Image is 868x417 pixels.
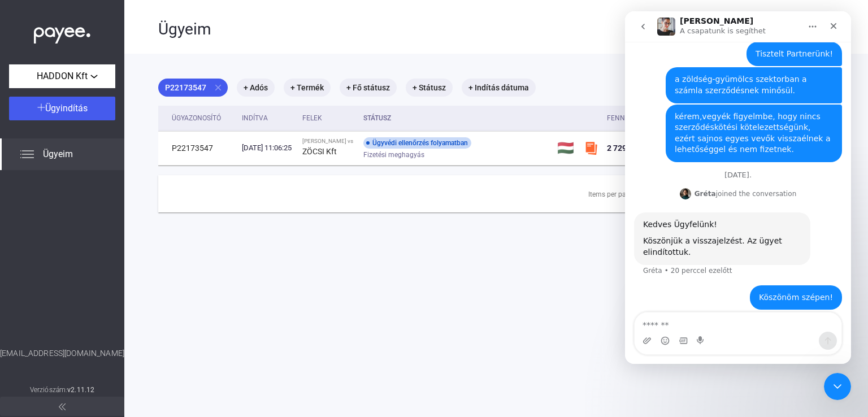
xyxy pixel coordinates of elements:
div: Fennálló követelés [607,111,679,125]
span: Fizetési meghagyás [363,148,424,162]
div: Ügyazonosító [172,111,233,125]
div: [DATE] 11:06:25 [242,142,293,154]
strong: v2.11.12 [67,386,94,394]
div: Indítva [242,111,268,125]
mat-chip: P22173547 [158,79,228,97]
img: szamlazzhu-mini [584,141,598,155]
mat-chip: + Adós [237,79,275,97]
div: Fennálló követelés [607,111,692,125]
div: Indítva [242,111,293,125]
button: Ügyindítás [9,97,115,120]
img: white-payee-white-dot.svg [34,21,90,44]
img: list.svg [20,147,34,161]
td: 🇭🇺 [553,131,579,165]
mat-chip: + Státusz [406,79,453,97]
iframe: Intercom live chat [824,373,851,400]
strong: ZÖCSI Kft [302,147,337,156]
div: Ügyazonosító [172,111,221,125]
mat-chip: + Indítás dátuma [462,79,536,97]
span: 2 729 239 HUF [607,144,659,153]
button: HADDON Kft [9,64,115,88]
mat-icon: close [213,82,223,93]
div: Felek [302,111,322,125]
div: Ügyvédi ellenőrzés folyamatban [363,137,471,149]
img: plus-white.svg [37,103,45,111]
span: Ügyindítás [45,103,88,114]
div: [PERSON_NAME] vs [302,138,355,145]
span: HADDON Kft [37,69,88,83]
div: Items per page: [588,188,635,201]
mat-chip: + Fő státusz [340,79,397,97]
img: arrow-double-left-grey.svg [59,403,66,410]
mat-chip: + Termék [284,79,331,97]
th: Státusz [359,106,553,131]
td: P22173547 [158,131,237,165]
div: Felek [302,111,355,125]
span: Ügyeim [43,147,73,161]
iframe: Intercom live chat [625,11,851,364]
div: Ügyeim [158,20,735,39]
